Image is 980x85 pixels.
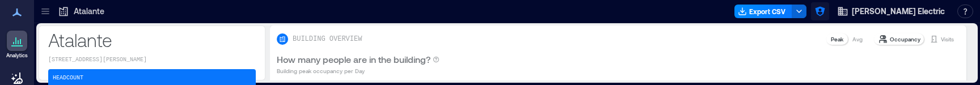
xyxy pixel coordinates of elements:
p: BUILDING OVERVIEW [293,35,362,44]
button: [PERSON_NAME] Electric [834,2,948,20]
p: Building peak occupancy per Day [277,66,440,75]
p: [STREET_ADDRESS][PERSON_NAME] [48,56,256,65]
p: Avg [852,35,863,44]
p: Headcount [53,74,83,83]
p: How many people are in the building? [277,53,430,66]
span: [PERSON_NAME] Electric [852,6,945,17]
p: Atalante [48,28,256,51]
a: Analytics [3,27,31,62]
p: Analytics [6,52,28,59]
button: Export CSV [734,5,792,18]
p: Peak [831,35,843,44]
p: Visits [941,35,954,44]
p: Occupancy [890,35,920,44]
p: Atalante [74,6,104,17]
